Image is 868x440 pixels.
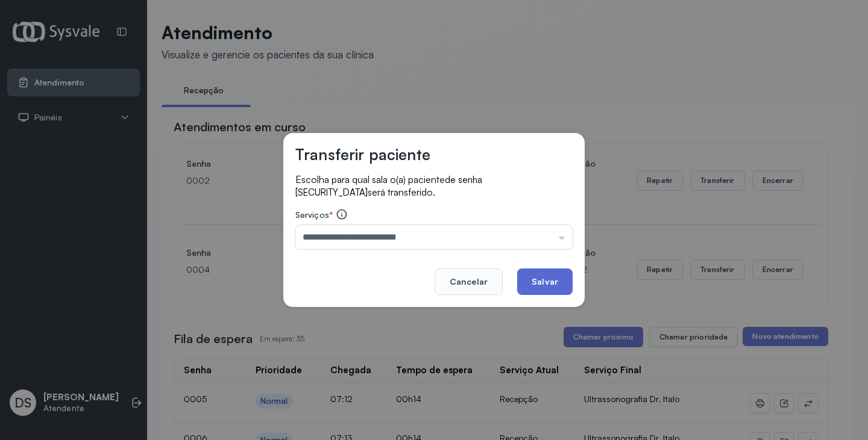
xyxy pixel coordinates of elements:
[295,209,329,220] span: Serviços
[295,145,430,164] h3: Transferir paciente
[295,174,482,198] span: de senha [SECURITY_DATA]
[517,268,573,295] button: Salvar
[295,173,573,199] p: Escolha para qual sala o(a) paciente será transferido.
[435,268,503,295] button: Cancelar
